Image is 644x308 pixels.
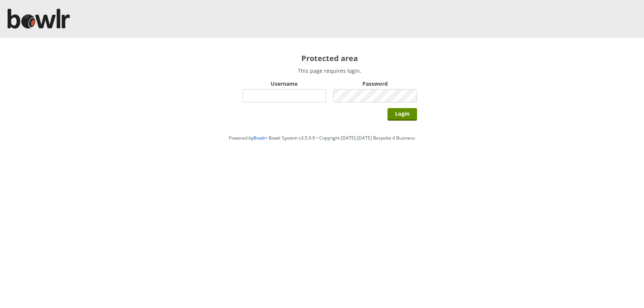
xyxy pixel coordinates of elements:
[387,108,417,121] input: Login
[229,135,415,141] span: Powered by • Bowlr System v3.5.9.9 • Copyright [DATE]-[DATE] Bespoke 4 Business
[242,67,417,74] p: This page requires login.
[254,135,266,141] a: Bowlr
[333,80,417,87] label: Password
[242,80,326,87] label: Username
[242,53,417,63] h2: Protected area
